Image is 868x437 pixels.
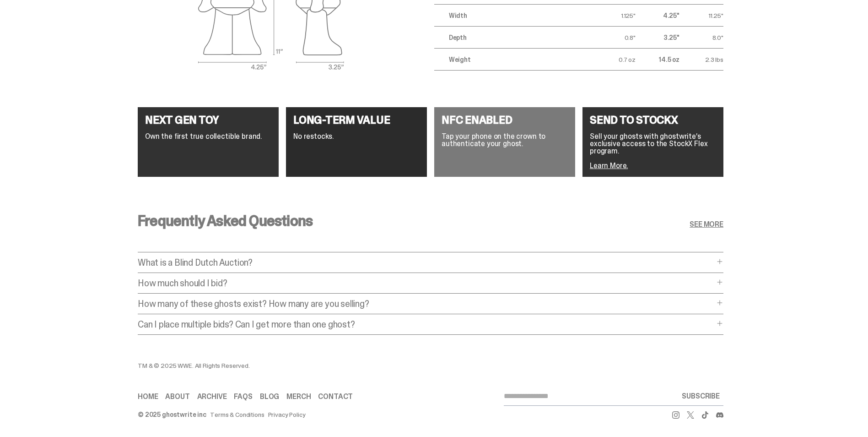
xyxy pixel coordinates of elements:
p: Own the first true collectible brand. [145,133,271,140]
td: 4.25" [636,5,679,27]
td: Weight [434,49,592,71]
p: How much should I bid? [138,279,714,288]
h4: SEND TO STOCKX [590,115,716,126]
a: Archive [197,393,227,400]
td: 8.0" [679,27,723,49]
p: No restocks. [293,133,420,140]
a: Home [138,393,158,400]
p: Tap your phone on the crown to authenticate your ghost. [442,133,568,147]
h3: Frequently Asked Questions [138,213,313,228]
a: FAQs [234,393,252,400]
div: TM & © 2025 WWE. All Rights Reserved. [138,362,504,369]
td: 11.25" [679,5,723,27]
a: Learn More. [590,161,628,170]
a: SEE MORE [690,221,723,228]
td: Depth [434,27,592,49]
p: Can I place multiple bids? Can I get more than one ghost? [138,320,714,329]
td: 14.5 oz [636,49,679,71]
div: © 2025 ghostwrite inc [138,411,206,418]
a: Blog [260,393,279,400]
a: Terms & Conditions [210,411,264,418]
p: Sell your ghosts with ghostwrite’s exclusive access to the StockX Flex program. [590,133,716,155]
td: 2.3 lbs [679,49,723,71]
td: Width [434,5,592,27]
td: 1.125" [592,5,636,27]
a: About [165,393,189,400]
a: Privacy Policy [268,411,306,418]
h4: NEXT GEN TOY [145,115,271,126]
td: 0.8" [592,27,636,49]
td: 0.7 oz [592,49,636,71]
a: Merch [286,393,311,400]
h4: NFC ENABLED [442,115,568,126]
h4: LONG-TERM VALUE [293,115,420,126]
p: How many of these ghosts exist? How many are you selling? [138,299,714,308]
td: 3.25" [636,27,679,49]
a: Contact [318,393,353,400]
button: SUBSCRIBE [678,387,723,405]
p: What is a Blind Dutch Auction? [138,258,714,267]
